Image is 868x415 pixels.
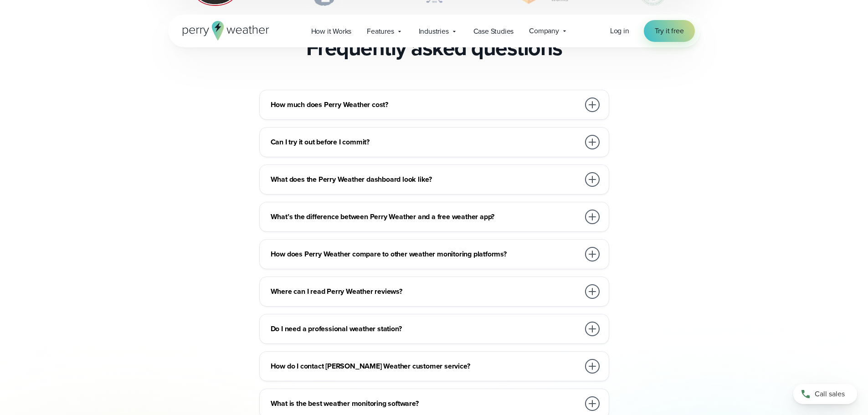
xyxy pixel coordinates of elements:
a: How it Works [303,22,360,41]
span: Case Studies [473,26,514,37]
h2: Frequently asked questions [306,35,562,61]
h3: What does the Perry Weather dashboard look like? [271,174,580,185]
h3: What’s the difference between Perry Weather and a free weather app? [271,211,580,222]
h3: How does Perry Weather compare to other weather monitoring platforms? [271,249,580,260]
span: How it Works [311,26,352,37]
h3: Do I need a professional weather station? [271,323,580,334]
a: Case Studies [466,22,522,41]
h3: How much does Perry Weather cost? [271,99,580,110]
span: Log in [610,26,629,36]
h3: How do I contact [PERSON_NAME] Weather customer service? [271,361,580,372]
span: Industries [419,26,449,37]
span: Company [529,26,559,36]
span: Call sales [815,389,845,400]
a: Call sales [793,384,857,404]
h3: What is the best weather monitoring software? [271,398,580,409]
a: Try it free [644,20,695,42]
a: Log in [610,26,629,36]
span: Try it free [655,26,684,36]
h3: Can I try it out before I commit? [271,137,580,148]
span: Features [367,26,394,37]
h3: Where can I read Perry Weather reviews? [271,286,580,297]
